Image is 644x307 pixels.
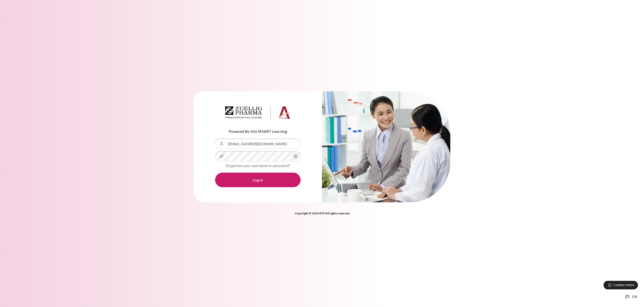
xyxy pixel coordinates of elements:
span: en [632,294,637,299]
span: Cookies notice [613,283,634,287]
a: Forgotten your username or password? [226,163,290,168]
a: Architeck [225,106,291,121]
input: Username or Email Address [215,138,301,149]
button: Languages [622,292,639,302]
button: Cookies notice [603,281,638,289]
button: Log in [215,173,301,187]
img: Architeck [225,106,291,119]
p: Powered By 456 SMART Learning [215,128,301,134]
strong: Copyright © 2024 BTS All rights reserved [295,211,349,215]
